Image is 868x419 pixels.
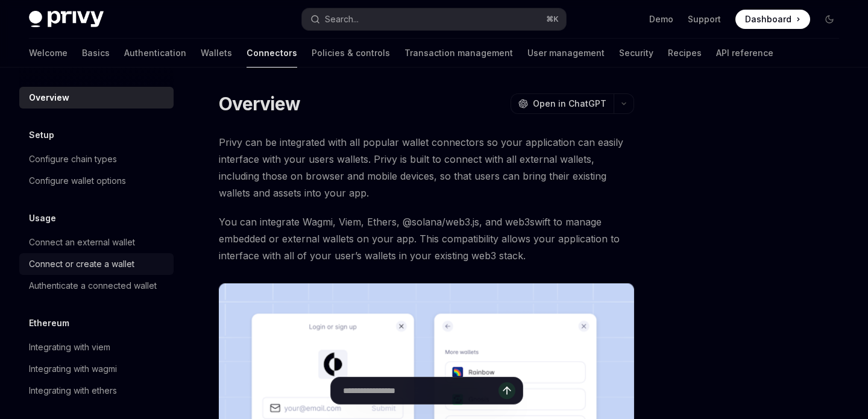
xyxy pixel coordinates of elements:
[498,382,515,399] button: Send message
[404,39,513,68] a: Transaction management
[668,39,702,68] a: Recipes
[29,383,117,398] div: Integrating with ethers
[29,279,157,293] div: Authenticate a connected wallet
[201,39,232,68] a: Wallets
[527,39,605,68] a: User management
[29,11,104,28] img: dark logo
[29,39,68,68] a: Welcome
[19,358,174,380] a: Integrating with wagmi
[29,128,54,142] h5: Setup
[735,10,810,29] a: Dashboard
[511,93,614,114] button: Open in ChatGPT
[219,93,300,115] h1: Overview
[219,213,634,264] span: You can integrate Wagmi, Viem, Ethers, @solana/web3.js, and web3swift to manage embedded or exter...
[716,39,773,68] a: API reference
[325,12,359,27] div: Search...
[29,152,117,166] div: Configure chain types
[619,39,653,68] a: Security
[29,174,126,188] div: Configure wallet options
[19,232,174,253] a: Connect an external wallet
[19,148,174,170] a: Configure chain types
[29,257,134,271] div: Connect or create a wallet
[29,90,69,105] div: Overview
[19,87,174,109] a: Overview
[247,39,297,68] a: Connectors
[19,336,174,358] a: Integrating with viem
[312,39,390,68] a: Policies & controls
[745,13,791,25] span: Dashboard
[302,8,565,30] button: Search...⌘K
[546,14,559,24] span: ⌘ K
[219,134,634,201] span: Privy can be integrated with all popular wallet connectors so your application can easily interfa...
[29,362,117,376] div: Integrating with wagmi
[688,13,721,25] a: Support
[533,98,606,110] span: Open in ChatGPT
[19,170,174,192] a: Configure wallet options
[649,13,673,25] a: Demo
[19,380,174,402] a: Integrating with ethers
[29,340,110,354] div: Integrating with viem
[29,316,69,330] h5: Ethereum
[29,211,56,225] h5: Usage
[19,275,174,297] a: Authenticate a connected wallet
[29,235,135,250] div: Connect an external wallet
[820,10,839,29] button: Toggle dark mode
[124,39,186,68] a: Authentication
[82,39,110,68] a: Basics
[19,253,174,275] a: Connect or create a wallet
